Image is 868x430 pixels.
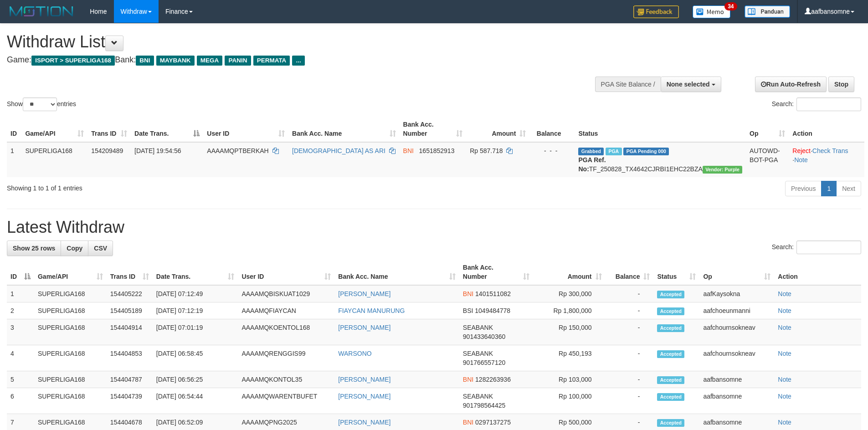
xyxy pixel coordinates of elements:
[288,116,400,142] th: Bank Acc. Name: activate to sort column ascending
[667,81,710,88] span: None selected
[774,259,861,285] th: Action
[338,324,390,331] a: [PERSON_NAME]
[606,371,654,388] td: -
[91,147,123,154] span: 154209489
[338,290,390,297] a: [PERSON_NAME]
[153,285,238,302] td: [DATE] 07:12:49
[153,302,238,319] td: [DATE] 07:12:19
[812,147,848,154] a: Check Trans
[533,345,606,371] td: Rp 450,193
[34,259,107,285] th: Game/API: activate to sort column ascending
[419,147,455,154] span: Copy 1651852913 to clipboard
[796,241,861,254] input: Search:
[338,307,405,314] a: FIAYCAN MANURUNG
[699,345,774,371] td: aafchournsokneav
[400,116,467,142] th: Bank Acc. Number: activate to sort column ascending
[34,285,107,302] td: SUPERLIGA168
[463,324,493,331] span: SEABANK
[796,97,861,111] input: Search:
[88,241,113,256] a: CSV
[238,345,334,371] td: AAAAMQRENGGIS99
[34,388,107,414] td: SUPERLIGA168
[657,376,684,384] span: Accepted
[578,148,604,155] span: Grabbed
[136,56,154,66] span: BNI
[623,148,669,155] span: PGA Pending
[463,419,473,426] span: BNI
[238,302,334,319] td: AAAAMQFIAYCAN
[7,388,34,414] td: 6
[338,419,390,426] a: [PERSON_NAME]
[794,156,808,164] a: Note
[21,116,87,142] th: Game/API: activate to sort column ascending
[606,259,654,285] th: Balance: activate to sort column ascending
[238,285,334,302] td: AAAAMQBISKUAT1029
[131,116,203,142] th: Date Trans.: activate to sort column descending
[238,319,334,345] td: AAAAMQKOENTOL168
[7,116,21,142] th: ID
[785,181,822,196] a: Previous
[292,147,385,154] a: [DEMOGRAPHIC_DATA] AS ARI
[778,307,791,314] a: Note
[606,302,654,319] td: -
[755,77,827,92] a: Run Auto-Refresh
[463,402,505,409] span: Copy 901798564425 to clipboard
[533,285,606,302] td: Rp 300,000
[156,56,195,66] span: MAYBANK
[107,345,153,371] td: 154404853
[153,345,238,371] td: [DATE] 06:58:45
[657,291,684,298] span: Accepted
[778,393,791,400] a: Note
[153,388,238,414] td: [DATE] 06:54:44
[533,388,606,414] td: Rp 100,000
[657,350,684,358] span: Accepted
[459,259,533,285] th: Bank Acc. Number: activate to sort column ascending
[463,333,505,340] span: Copy 901433640360 to clipboard
[772,97,861,111] label: Search:
[533,319,606,345] td: Rp 150,000
[61,241,88,256] a: Copy
[575,116,746,142] th: Status
[529,116,575,142] th: Balance
[7,33,570,51] h1: Withdraw List
[7,97,76,111] label: Show entries
[463,307,473,314] span: BSI
[828,77,854,92] a: Stop
[463,359,505,366] span: Copy 901766557120 to clipboard
[699,259,774,285] th: Op: activate to sort column ascending
[606,319,654,345] td: -
[606,285,654,302] td: -
[633,5,679,18] img: Feedback.jpg
[466,116,529,142] th: Amount: activate to sort column ascending
[238,388,334,414] td: AAAAMQWARENTBUFET
[87,116,131,142] th: Trans ID: activate to sort column ascending
[21,142,87,177] td: SUPERLIGA168
[13,245,55,252] span: Show 25 rows
[533,302,606,319] td: Rp 1,800,000
[7,180,355,193] div: Showing 1 to 1 of 1 entries
[338,376,390,383] a: [PERSON_NAME]
[772,241,861,254] label: Search:
[94,245,107,252] span: CSV
[463,290,473,297] span: BNI
[153,259,238,285] th: Date Trans.: activate to sort column ascending
[338,393,390,400] a: [PERSON_NAME]
[703,166,742,174] span: Vendor URL: https://trx4.1velocity.biz
[153,371,238,388] td: [DATE] 06:56:25
[789,142,864,177] td: · ·
[7,302,34,319] td: 2
[463,376,473,383] span: BNI
[34,319,107,345] td: SUPERLIGA168
[746,116,789,142] th: Op: activate to sort column ascending
[475,307,510,314] span: Copy 1049484778 to clipboard
[7,371,34,388] td: 5
[533,259,606,285] th: Amount: activate to sort column ascending
[724,2,737,10] span: 34
[475,419,511,426] span: Copy 0297137275 to clipboard
[792,147,811,154] a: Reject
[575,142,746,177] td: TF_250828_TX4642CJRBI1EHC22BZA
[253,56,290,66] span: PERMATA
[238,259,334,285] th: User ID: activate to sort column ascending
[107,285,153,302] td: 154405222
[238,371,334,388] td: AAAAMQKONTOL35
